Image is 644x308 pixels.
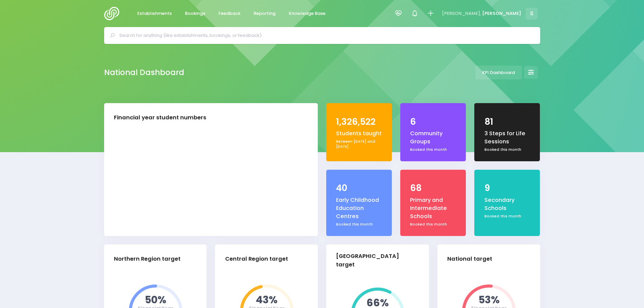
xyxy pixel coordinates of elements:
[114,114,206,122] div: Financial year student numbers
[213,7,246,20] a: Feedback
[526,8,538,20] span: S
[442,10,481,17] span: [PERSON_NAME],
[254,10,276,17] span: Reporting
[484,196,530,213] div: Secondary Schools
[180,7,211,20] a: Bookings
[119,30,531,41] input: Search for anything (like establishments, bookings, or feedback)
[410,196,456,221] div: Primary and Intermediate Schools
[410,147,456,152] div: Booked this month
[248,7,281,20] a: Reporting
[336,196,382,221] div: Early Childhood Education Centres
[104,7,123,20] img: Logo
[484,182,530,195] div: 9
[336,182,382,195] div: 40
[336,129,382,138] div: Students taught
[410,222,456,227] div: Booked this month
[336,252,413,269] div: [GEOGRAPHIC_DATA] target
[104,68,184,77] h2: National Dashboard
[410,115,456,128] div: 6
[114,255,181,263] div: Northern Region target
[218,10,240,17] span: Feedback
[475,66,522,79] a: KPI Dashboard
[484,214,530,219] div: Booked this month
[336,222,382,227] div: Booked this month
[336,139,382,149] div: Between [DATE] and [DATE]
[410,129,456,146] div: Community Groups
[484,129,530,146] div: 3 Steps for Life Sessions
[336,115,382,128] div: 1,326,522
[484,115,530,128] div: 81
[482,10,521,17] span: [PERSON_NAME]
[185,10,205,17] span: Bookings
[447,255,492,263] div: National target
[137,10,172,17] span: Establishments
[225,255,288,263] div: Central Region target
[289,10,326,17] span: Knowledge Base
[410,182,456,195] div: 68
[484,147,530,152] div: Booked this month
[283,7,331,20] a: Knowledge Base
[132,7,177,20] a: Establishments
